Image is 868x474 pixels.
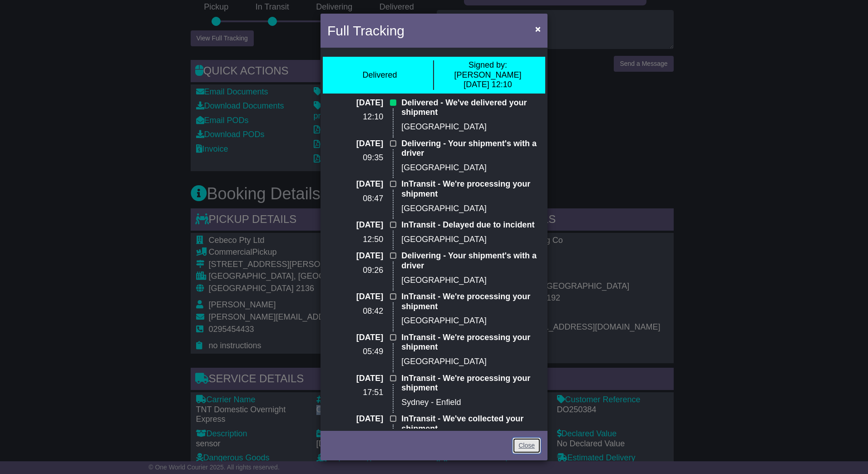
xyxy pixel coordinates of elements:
p: 08:47 [327,194,383,204]
p: InTransit - We're processing your shipment [401,333,541,352]
p: 09:35 [327,153,383,163]
button: Close [531,20,545,38]
p: [DATE] [327,374,383,384]
p: InTransit - We're processing your shipment [401,179,541,199]
p: 05:49 [327,347,383,357]
div: Delivered [362,70,397,80]
p: Delivered - We've delivered your shipment [401,98,541,118]
span: × [535,24,541,34]
p: 08:42 [327,306,383,316]
p: 09:26 [327,266,383,276]
p: InTransit - Delayed due to incident [401,220,541,230]
p: [DATE] [327,139,383,149]
p: [DATE] [327,414,383,424]
p: [DATE] [327,292,383,302]
p: [GEOGRAPHIC_DATA] [401,235,541,245]
p: InTransit - We're processing your shipment [401,374,541,393]
p: [GEOGRAPHIC_DATA] [401,163,541,173]
p: Sydney - Enfield [401,398,541,408]
p: 12:50 [327,235,383,245]
p: [GEOGRAPHIC_DATA] [401,357,541,367]
p: [DATE] [327,220,383,230]
div: [PERSON_NAME] [DATE] 12:10 [439,60,537,90]
span: Signed by: [469,60,507,69]
p: InTransit - We've collected your shipment [401,414,541,434]
h4: Full Tracking [327,20,404,41]
p: [DATE] [327,251,383,261]
p: [GEOGRAPHIC_DATA] [401,204,541,214]
p: [DATE] [327,179,383,189]
p: [GEOGRAPHIC_DATA] [401,316,541,326]
p: [DATE] [327,98,383,108]
p: 12:10 [327,112,383,122]
p: 17:51 [327,388,383,398]
p: Delivering - Your shipment's with a driver [401,251,541,271]
a: Close [513,438,541,454]
p: [DATE] [327,333,383,343]
p: [GEOGRAPHIC_DATA] [401,122,541,132]
p: [GEOGRAPHIC_DATA] [401,276,541,286]
p: InTransit - We're processing your shipment [401,292,541,311]
p: Delivering - Your shipment's with a driver [401,139,541,158]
